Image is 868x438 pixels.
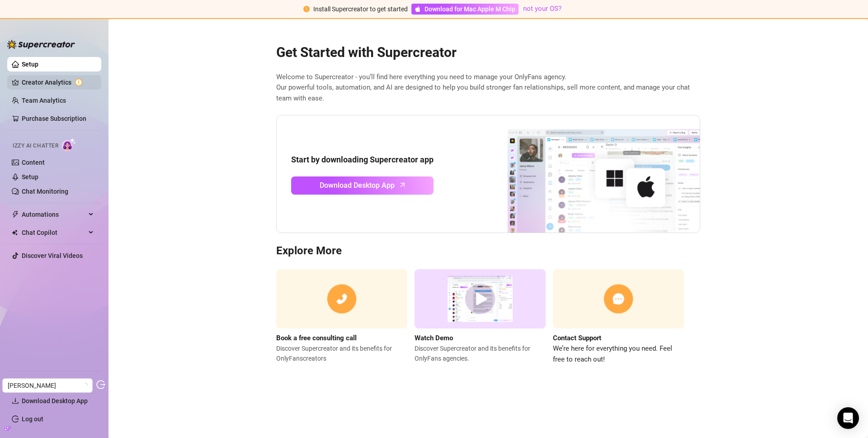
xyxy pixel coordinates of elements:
[553,343,684,365] span: We’re here for everything you need. Feel free to reach out!
[276,244,700,258] h3: Explore More
[22,75,94,90] a: Creator Analytics exclamation-circle
[276,269,407,328] img: consulting call
[276,343,407,363] span: Discover Supercreator and its benefits for OnlyFans creators
[22,97,66,104] a: Team Analytics
[411,4,519,14] a: Download for Mac Apple M Chip
[553,269,684,328] img: contact support
[12,211,19,218] span: thunderbolt
[12,397,19,405] span: download
[22,188,68,195] a: Chat Monitoring
[425,4,515,14] span: Download for Mac Apple M Chip
[276,44,700,61] h2: Get Started with Supercreator
[303,6,310,12] span: exclamation-circle
[22,415,43,423] a: Log out
[291,155,434,164] strong: Start by downloading Supercreator app
[837,407,859,429] div: Open Intercom Messenger
[415,269,546,328] img: supercreator demo
[415,6,421,12] span: apple
[276,72,700,104] span: Welcome to Supercreator - you’ll find here everything you need to manage your OnlyFans agency. Ou...
[22,159,45,166] a: Content
[22,397,88,405] span: Download Desktop App
[276,269,407,365] a: Book a free consulting callDiscover Supercreator and its benefits for OnlyFanscreators
[22,252,83,259] a: Discover Viral Videos
[313,5,408,13] span: Install Supercreator to get started
[415,334,453,342] strong: Watch Demo
[276,334,357,342] strong: Book a free consulting call
[415,269,546,365] a: Watch DemoDiscover Supercreator and its benefits for OnlyFans agencies.
[96,380,105,389] span: logout
[81,382,89,389] span: loading
[22,61,38,68] a: Setup
[5,425,11,432] span: build
[553,334,601,342] strong: Contact Support
[474,115,700,233] img: download app
[13,142,58,150] span: Izzy AI Chatter
[523,5,561,13] a: not your OS?
[7,40,75,49] img: logo-BBDzfeDw.svg
[12,229,18,236] img: Chat Copilot
[22,207,86,222] span: Automations
[397,180,408,190] span: arrow-up
[62,138,76,151] img: AI Chatter
[22,225,86,240] span: Chat Copilot
[415,343,546,363] span: Discover Supercreator and its benefits for OnlyFans agencies.
[22,173,38,181] a: Setup
[22,115,86,122] a: Purchase Subscription
[8,379,87,392] span: Jen
[291,176,434,195] a: Download Desktop Apparrow-up
[320,180,395,191] span: Download Desktop App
